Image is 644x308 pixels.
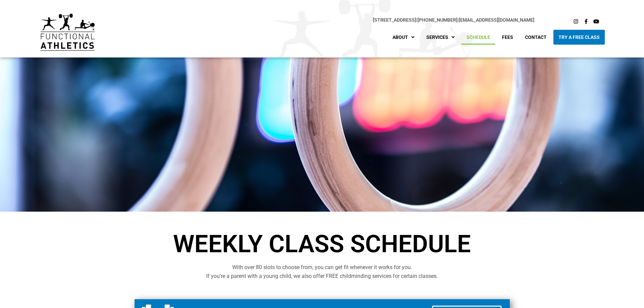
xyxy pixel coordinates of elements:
[108,16,535,24] p: |
[497,30,518,45] a: Fees
[418,17,457,23] a: [PHONE_NUMBER]
[133,263,511,281] p: With over 80 slots to choose from, you can get fit whenever it works for you. If you’re a parent ...
[421,30,460,45] a: Services
[553,30,605,45] a: Try A Free Class
[387,30,420,45] a: About
[373,17,418,23] span: |
[373,17,416,23] a: [STREET_ADDRESS]
[520,30,552,45] a: Contact
[459,17,534,23] a: [EMAIL_ADDRESS][DOMAIN_NAME]
[133,232,511,256] h1: Weekly Class Schedule
[461,30,495,45] a: Schedule
[41,14,95,51] img: default-logo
